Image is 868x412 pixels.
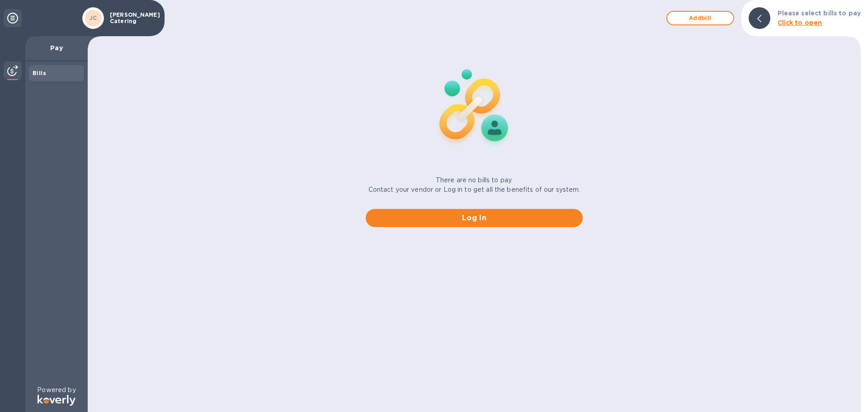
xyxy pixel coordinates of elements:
[778,9,861,17] b: Please select bills to pay
[33,70,46,76] b: Bills
[110,12,155,24] p: [PERSON_NAME] Catering
[366,209,583,227] button: Log in
[666,11,734,25] button: Addbill
[90,14,97,21] b: JC
[778,19,822,26] b: Click to open
[38,395,75,406] img: Logo
[368,175,580,194] p: There are no bills to pay. Contact your vendor or Log in to get all the benefits of our system.
[33,43,80,52] p: Pay
[373,213,576,223] span: Log in
[37,385,75,395] p: Powered by
[675,13,726,24] span: Add bill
